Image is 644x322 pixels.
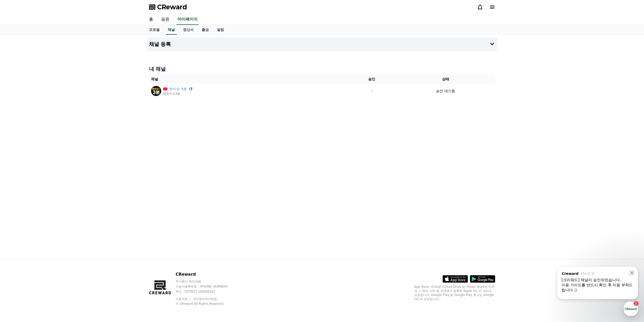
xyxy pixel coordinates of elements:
a: 핫이슈 3분 [169,86,187,92]
a: 정산서 [179,25,198,35]
a: 음원 [157,14,173,25]
th: 채널 [149,74,348,84]
button: 채널 등록 [147,37,497,51]
a: 프로필 [145,25,164,35]
p: @핫이슈3분 [163,92,193,96]
img: 핫이슈 3분 [151,86,161,96]
p: CReward [176,271,237,277]
p: 사업자등록번호 : [PHONE_NUMBER] [176,285,237,289]
p: - [350,88,394,94]
h4: 채널 등록 [149,41,171,47]
a: 채널 [166,25,177,35]
a: CReward [149,3,187,11]
p: 주식회사 와이피랩 [176,279,237,283]
a: 개인정보처리방침 [193,297,217,301]
p: 주소 : [STREET_ADDRESS] [176,290,237,294]
th: 승인 [348,74,396,84]
th: 상태 [396,74,495,84]
a: 알림 [213,25,228,35]
p: 승인 대기중 [436,88,455,94]
a: 홈 [145,14,157,25]
span: CReward [157,3,187,11]
a: 이용약관 [176,297,192,301]
p: © CReward All Rights Reserved. [176,302,237,306]
p: App Store, iCloud, iCloud Drive 및 iTunes Store는 미국과 그 밖의 나라 및 지역에서 등록된 Apple Inc.의 서비스 상표입니다. Goo... [414,285,495,301]
a: 출금 [198,25,213,35]
h4: 내 채널 [149,65,495,72]
a: 마이페이지 [176,14,199,25]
